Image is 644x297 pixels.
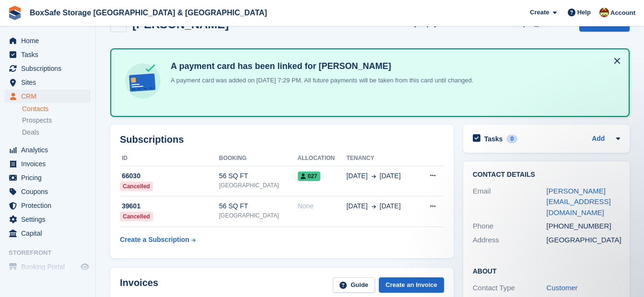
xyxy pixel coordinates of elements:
[5,213,91,226] a: menu
[5,90,91,103] a: menu
[22,127,91,137] a: Deals
[21,227,79,240] span: Capital
[21,48,79,61] span: Tasks
[21,34,79,47] span: Home
[380,171,401,181] span: [DATE]
[219,151,298,166] th: Booking
[21,157,79,171] span: Invoices
[5,260,91,274] a: menu
[5,199,91,212] a: menu
[21,143,79,157] span: Analytics
[123,61,163,101] img: card-linked-ebf98d0992dc2aeb22e95c0e3c79077019eb2392cfd83c6a337811c24bc77127.svg
[167,76,473,85] p: A payment card was added on [DATE] 7:29 PM. All future payments will be taken from this card unti...
[473,266,621,275] h2: About
[21,171,79,184] span: Pricing
[219,201,298,211] div: 56 SQ FT
[473,283,547,294] div: Contact Type
[346,171,367,181] span: [DATE]
[530,8,549,17] span: Create
[506,135,517,143] div: 0
[167,61,473,72] h4: A payment card has been linked for [PERSON_NAME]
[346,151,417,166] th: Tenancy
[21,260,79,274] span: Booking Portal
[5,157,91,171] a: menu
[120,201,219,211] div: 39601
[8,6,22,20] img: stora-icon-8386f47178a22dfd0bd8f6a31ec36ba5ce8667c1dd55bd0f319d3a0aa187defe.svg
[610,8,635,18] span: Account
[298,171,320,181] span: 027
[5,62,91,75] a: menu
[5,143,91,157] a: menu
[5,76,91,89] a: menu
[547,221,621,232] div: [PHONE_NUMBER]
[22,104,91,114] a: Contacts
[298,151,347,166] th: Allocation
[5,185,91,198] a: menu
[22,116,52,125] span: Prospects
[379,277,444,293] a: Create an Invoice
[547,235,621,246] div: [GEOGRAPHIC_DATA]
[380,201,401,211] span: [DATE]
[219,211,298,220] div: [GEOGRAPHIC_DATA]
[120,171,219,181] div: 66030
[346,201,367,211] span: [DATE]
[21,62,79,75] span: Subscriptions
[5,48,91,61] a: menu
[484,135,503,143] h2: Tasks
[120,212,153,221] div: Cancelled
[120,231,196,249] a: Create a Subscription
[473,235,547,246] div: Address
[120,235,189,245] div: Create a Subscription
[21,199,79,212] span: Protection
[577,8,591,17] span: Help
[5,171,91,184] a: menu
[5,34,91,47] a: menu
[333,277,375,293] a: Guide
[26,5,271,21] a: BoxSafe Storage [GEOGRAPHIC_DATA] & [GEOGRAPHIC_DATA]
[21,213,79,226] span: Settings
[21,185,79,198] span: Coupons
[22,128,39,137] span: Deals
[473,171,621,179] h2: Contact Details
[547,284,578,292] a: Customer
[547,187,611,217] a: [PERSON_NAME][EMAIL_ADDRESS][DOMAIN_NAME]
[592,134,605,145] a: Add
[120,182,153,191] div: Cancelled
[219,181,298,190] div: [GEOGRAPHIC_DATA]
[120,151,219,166] th: ID
[5,227,91,240] a: menu
[473,186,547,218] div: Email
[219,171,298,181] div: 56 SQ FT
[9,248,95,258] span: Storefront
[599,8,609,17] img: Kim
[473,221,547,232] div: Phone
[21,76,79,89] span: Sites
[79,261,91,273] a: Preview store
[120,134,444,145] h2: Subscriptions
[298,201,347,211] div: None
[21,90,79,103] span: CRM
[120,277,158,293] h2: Invoices
[22,115,91,126] a: Prospects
